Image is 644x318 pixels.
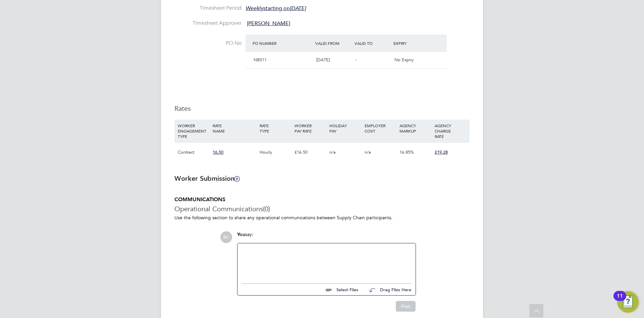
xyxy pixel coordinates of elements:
span: n/a [329,149,336,155]
button: Open Resource Center, 11 new notifications [617,291,639,313]
em: [DATE] [290,5,306,12]
label: Timesheet Approver [174,20,241,27]
div: AGENCY MARKUP [398,120,433,137]
label: Timesheet Period [174,5,241,12]
button: Post [396,301,416,312]
span: No Expiry [394,57,414,63]
div: RATE TYPE [258,120,293,137]
div: RATE NAME [211,120,258,137]
h3: Rates [174,104,470,113]
span: n/a [365,149,371,155]
span: starting on [246,5,306,12]
h3: Operational Communications [174,205,470,213]
span: RC [220,231,232,243]
em: Weekly [246,5,263,12]
div: WORKER ENGAGEMENT TYPE [176,120,211,142]
b: Worker Submission [174,174,239,182]
div: Valid To [353,37,392,49]
div: EMPLOYER COST [363,120,398,137]
span: [PERSON_NAME] [247,20,290,27]
div: Valid From [314,37,353,49]
h5: COMMUNICATIONS [174,196,470,203]
span: 16.85% [399,149,414,155]
label: PO No [174,40,241,47]
span: (0) [263,205,270,213]
span: 16.50 [213,149,223,155]
span: [DATE] [316,57,330,63]
div: 11 [617,296,623,305]
div: Hourly [258,143,293,162]
div: HOLIDAY PAY [328,120,363,137]
div: Contract [176,143,211,162]
span: NB511 [254,57,267,63]
button: Drag Files Here [364,283,412,297]
div: PO Number [251,37,314,49]
p: Use the following section to share any operational communications between Supply Chain participants. [174,215,470,221]
div: AGENCY CHARGE RATE [433,120,468,142]
span: - [356,57,357,63]
div: Expiry [392,37,431,49]
span: You [237,232,245,237]
div: £16.50 [293,143,328,162]
span: £19.28 [435,149,448,155]
div: say: [237,231,416,243]
div: WORKER PAY RATE [293,120,328,137]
